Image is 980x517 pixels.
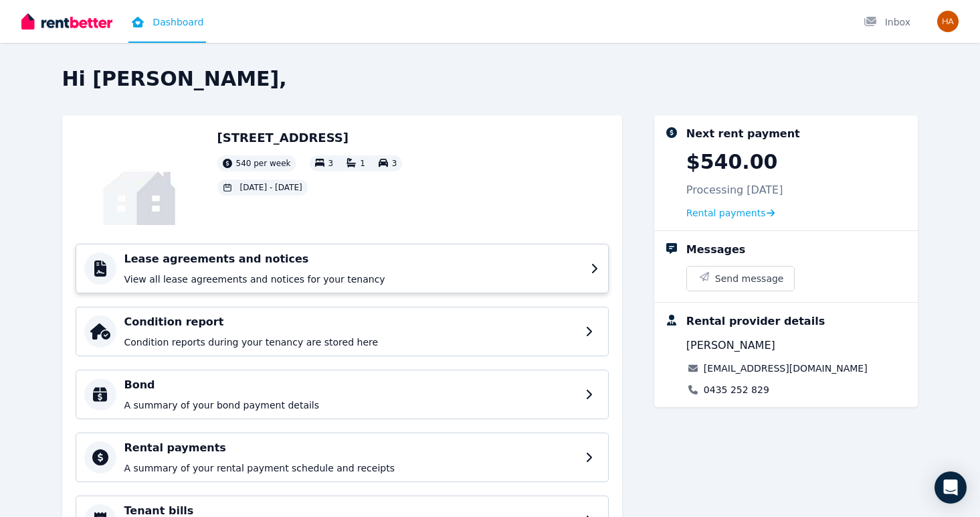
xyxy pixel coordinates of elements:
h4: Rental payments [124,440,577,456]
h4: Lease agreements and notices [124,251,583,267]
h2: [STREET_ADDRESS] [217,129,403,147]
span: Send message [715,272,784,285]
span: 3 [328,159,334,168]
img: RentBetter [21,11,112,31]
h4: Bond [124,377,577,393]
div: Next rent payment [686,126,800,142]
img: Property Url [76,129,204,225]
p: View all lease agreements and notices for your tenancy [124,273,583,286]
a: 0435 252 829 [704,383,769,396]
p: A summary of your rental payment schedule and receipts [124,461,577,475]
p: A summary of your bond payment details [124,398,577,412]
button: Send message [687,267,795,291]
div: Open Intercom Messenger [935,471,967,504]
span: [DATE] - [DATE] [240,182,302,193]
p: Condition reports during your tenancy are stored here [124,336,577,349]
p: Processing [DATE] [686,182,783,198]
span: 540 per week [236,158,291,169]
span: 3 [392,159,397,168]
a: [EMAIL_ADDRESS][DOMAIN_NAME] [704,362,868,375]
a: Rental payments [686,206,775,220]
p: $540.00 [686,150,778,174]
span: Rental payments [686,206,766,220]
span: [PERSON_NAME] [686,338,775,354]
h2: Hi [PERSON_NAME], [62,67,918,91]
h4: Condition report [124,314,577,330]
div: Inbox [864,15,910,29]
span: 1 [360,159,365,168]
div: Rental provider details [686,313,825,329]
img: Hannah Edensor [937,11,959,32]
div: Messages [686,242,745,258]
